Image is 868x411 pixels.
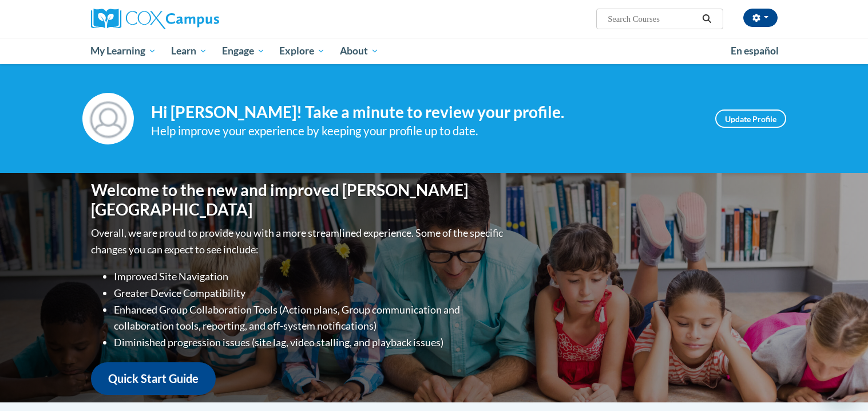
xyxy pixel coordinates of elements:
img: Profile Image [82,93,134,144]
span: About [340,44,379,58]
div: Main menu [74,38,795,64]
button: Search [698,12,715,26]
img: Cox Campus [91,9,219,29]
li: Diminished progression issues (site lag, video stalling, and playback issues) [114,334,506,351]
p: Overall, we are proud to provide you with a more streamlined experience. Some of the specific cha... [91,225,506,258]
span: En español [731,45,779,57]
a: Learn [164,38,215,64]
input: Search Courses [607,12,698,26]
button: Account Settings [743,9,778,27]
a: Engage [215,38,272,64]
span: Learn [171,44,207,58]
h4: Hi [PERSON_NAME]! Take a minute to review your profile. [151,103,698,122]
a: Quick Start Guide [91,362,216,395]
span: Explore [279,44,325,58]
li: Enhanced Group Collaboration Tools (Action plans, Group communication and collaboration tools, re... [114,302,506,335]
h1: Welcome to the new and improved [PERSON_NAME][GEOGRAPHIC_DATA] [91,181,506,219]
iframe: Button to launch messaging window [822,365,859,402]
li: Greater Device Compatibility [114,285,506,302]
li: Improved Site Navigation [114,268,506,285]
a: Cox Campus [91,9,308,29]
a: Update Profile [715,109,786,128]
a: My Learning [84,38,164,64]
a: About [332,38,386,64]
a: En español [723,39,786,63]
span: Engage [222,44,265,58]
div: Help improve your experience by keeping your profile up to date. [151,122,698,140]
span: My Learning [90,44,156,58]
a: Explore [272,38,332,64]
